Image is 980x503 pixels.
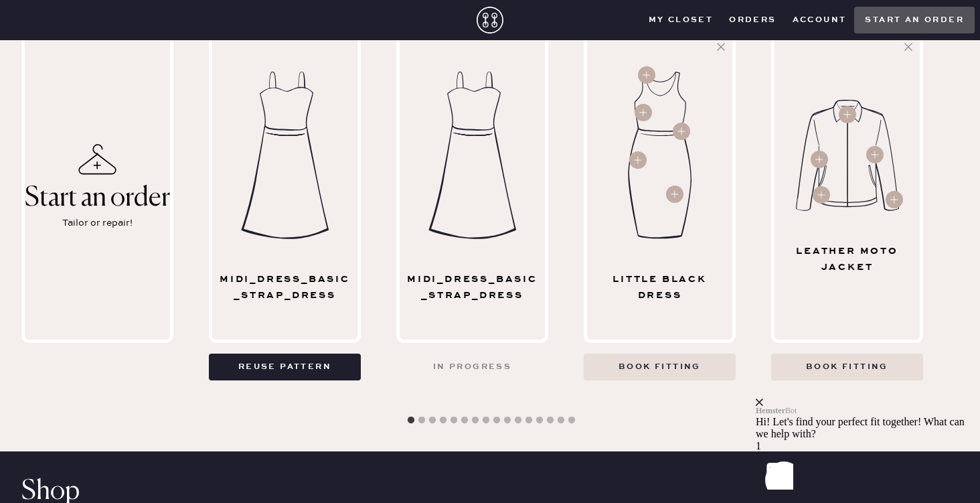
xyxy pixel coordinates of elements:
[479,414,493,427] button: 8
[447,414,461,427] button: 5
[785,10,855,30] button: Account
[426,414,439,427] button: 3
[721,10,784,30] button: Orders
[469,414,482,427] button: 7
[533,414,546,427] button: 13
[238,72,332,239] img: Garment image
[796,100,899,211] img: Garment image
[554,414,568,427] button: 15
[404,414,418,427] button: 1
[593,271,727,303] div: Little Black Dress
[406,271,540,303] div: midi_dress_basic_strap_dress
[21,484,959,500] div: Shop
[501,414,514,427] button: 10
[756,317,977,500] iframe: Front Chat
[511,414,525,427] button: 11
[641,10,722,30] button: My Closet
[584,354,736,380] button: Book fitting
[426,72,519,239] img: Garment image
[565,414,578,427] button: 16
[544,414,557,427] button: 14
[436,414,450,427] button: 4
[781,243,914,275] div: Leather Moto Jacket
[209,354,361,380] button: Reuse pattern
[62,216,133,230] div: Tailor or repair!
[854,7,975,33] button: Start an order
[490,414,503,427] button: 9
[458,414,471,427] button: 6
[396,354,548,380] button: In progress
[625,72,695,239] img: Garment image
[415,414,428,427] button: 2
[714,40,728,54] svg: Hide pattern
[218,271,352,303] div: midi_dress_basic_strap_dress
[522,414,536,427] button: 12
[902,40,915,54] svg: Hide pattern
[25,184,170,213] div: Start an order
